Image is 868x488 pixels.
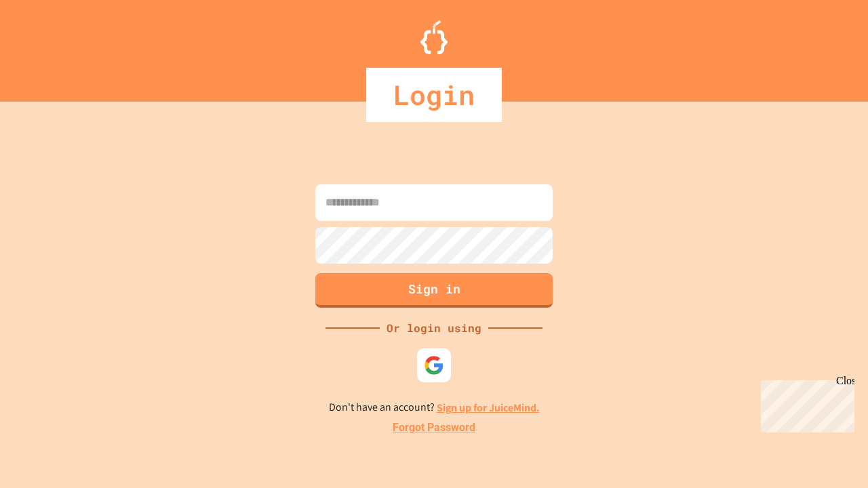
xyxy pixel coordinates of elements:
[366,68,502,122] div: Login
[424,355,444,375] img: google-icon.svg
[315,273,553,308] button: Sign in
[811,434,854,474] iframe: chat widget
[5,5,94,86] div: Chat with us now!Close
[437,401,540,415] a: Sign up for JuiceMind.
[393,420,475,436] a: Forgot Password
[755,375,854,432] iframe: chat widget
[380,320,488,336] div: Or login using
[329,399,540,416] p: Don't have an account?
[420,20,448,54] img: Logo.svg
